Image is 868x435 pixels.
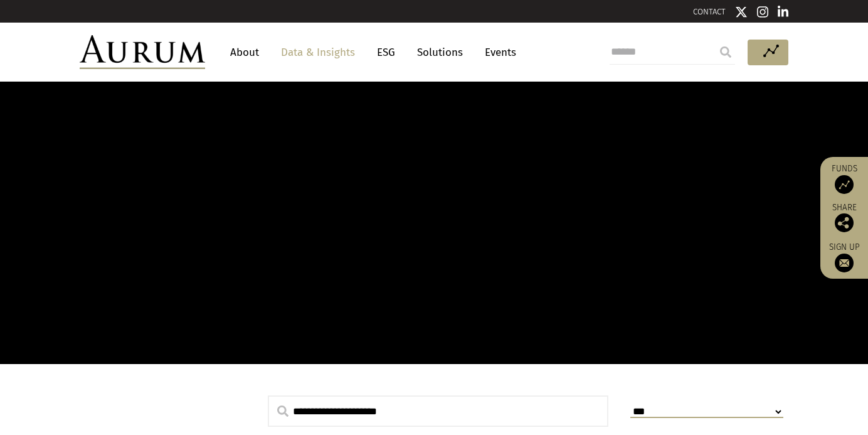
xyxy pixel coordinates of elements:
[757,6,768,18] img: Instagram icon
[224,41,265,64] a: About
[835,175,854,194] img: Access Funds
[835,213,854,232] img: Share this post
[693,7,726,16] a: CONTACT
[713,40,738,65] input: Submit
[827,203,862,232] div: Share
[275,41,361,64] a: Data & Insights
[371,41,401,64] a: ESG
[411,41,469,64] a: Solutions
[827,242,862,272] a: Sign up
[778,6,789,18] img: Linkedin icon
[835,254,854,272] img: Sign up to our newsletter
[277,405,288,417] img: search.svg
[735,6,748,18] img: Twitter icon
[479,41,516,64] a: Events
[80,35,205,69] img: Aurum
[827,163,862,194] a: Funds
